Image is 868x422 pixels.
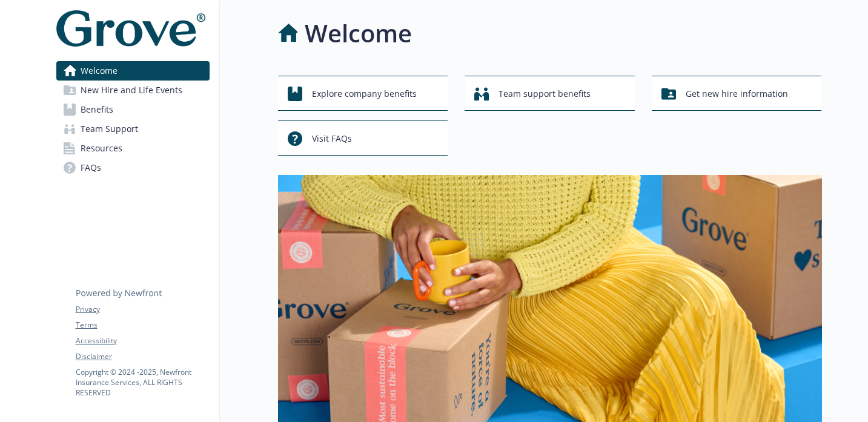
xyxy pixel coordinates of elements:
span: Get new hire information [686,82,788,105]
a: Privacy [76,304,209,315]
span: Benefits [81,100,113,119]
button: Visit FAQs [278,120,448,156]
a: Disclaimer [76,351,209,362]
a: Resources [56,139,210,158]
span: FAQs [81,158,101,177]
span: Visit FAQs [312,127,352,150]
a: Accessibility [76,335,209,346]
h1: Welcome [305,15,412,51]
a: Team Support [56,119,210,139]
span: Resources [81,139,122,158]
p: Copyright © 2024 - 2025 , Newfront Insurance Services, ALL RIGHTS RESERVED [76,367,209,398]
span: Team support benefits [499,82,591,105]
a: New Hire and Life Events [56,81,210,100]
span: Team Support [81,119,138,139]
a: Welcome [56,61,210,81]
button: Team support benefits [465,76,635,111]
button: Get new hire information [652,76,822,111]
a: FAQs [56,158,210,177]
button: Explore company benefits [278,76,448,111]
a: Terms [76,320,209,331]
span: Explore company benefits [312,82,417,105]
a: Benefits [56,100,210,119]
span: Welcome [81,61,118,81]
span: New Hire and Life Events [81,81,182,100]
